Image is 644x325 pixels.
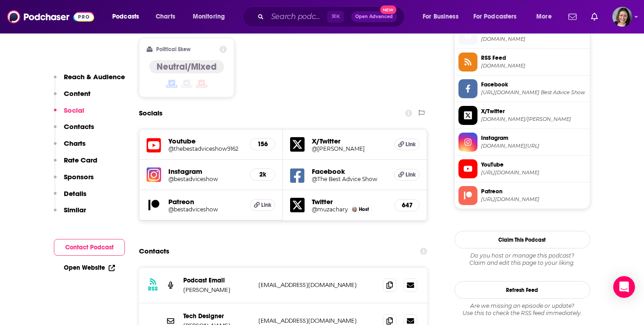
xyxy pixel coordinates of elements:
a: @thebestadviceshow9162 [168,145,243,152]
a: Patreon[URL][DOMAIN_NAME] [458,186,586,205]
p: Contacts [64,122,94,131]
a: Show notifications dropdown [565,9,580,24]
span: Facebook [481,81,586,89]
h5: Facebook [312,167,387,176]
span: Logged in as micglogovac [612,7,632,27]
h2: Contacts [139,243,169,260]
div: Claim and edit this page to your liking. [454,252,590,267]
div: Open Intercom Messenger [613,276,635,298]
h5: Instagram [168,167,243,176]
img: Zak Rosen [352,207,357,212]
div: Are we missing an episode or update? Use this to check the RSS feed immediately. [454,302,590,317]
button: Contacts [54,122,94,139]
a: Charts [150,10,181,24]
a: Show notifications dropdown [587,9,601,24]
a: @[PERSON_NAME] [312,145,387,152]
p: Content [64,89,91,98]
span: Host [359,206,369,212]
h5: @bestadviceshow [168,206,243,213]
a: @The Best Advice Show [312,176,387,182]
h5: X/Twitter [312,137,387,145]
span: New [380,5,396,14]
a: Link [394,169,420,181]
span: Monitoring [193,10,225,23]
a: @muzachary [312,206,348,213]
h5: Twitter [312,197,387,206]
span: Charts [156,10,175,23]
span: Podcasts [112,10,139,23]
button: Sponsors [54,172,94,189]
p: Charts [64,139,86,148]
button: open menu [106,10,151,24]
h2: Political Skew [156,46,191,53]
span: RSS Feed [481,54,586,62]
a: Facebook[URL][DOMAIN_NAME] Best Advice Show [458,79,586,98]
a: Link [394,139,420,150]
button: Social [54,106,84,123]
span: twitter.com/zak rosen [481,116,586,123]
button: open menu [416,10,470,24]
img: iconImage [147,167,161,182]
button: Open AdvancedNew [351,11,397,22]
span: Open Advanced [355,14,393,19]
p: Similar [64,206,86,214]
p: Details [64,189,86,198]
a: RSS Feed[DOMAIN_NAME] [458,53,586,72]
p: Tech Designer [183,312,251,320]
h5: 647 [402,201,412,209]
p: [EMAIL_ADDRESS][DOMAIN_NAME] [258,281,376,289]
a: Link [250,199,275,211]
span: More [536,10,552,23]
a: X/Twitter[DOMAIN_NAME]/[PERSON_NAME] [458,106,586,125]
span: Link [405,141,416,148]
span: Instagram [481,134,586,142]
h3: RSS [148,285,158,292]
span: Link [405,171,416,178]
span: Patreon [481,187,586,196]
span: https://www.facebook.com/The Best Advice Show [481,89,586,96]
a: YouTube[URL][DOMAIN_NAME] [458,159,586,178]
h2: Socials [139,105,162,122]
button: Refresh Feed [454,281,590,299]
span: instagram.com/bestadviceshow [481,143,586,149]
span: For Podcasters [473,10,517,23]
button: Charts [54,139,86,156]
h4: Neutral/Mixed [157,61,217,72]
p: Sponsors [64,172,94,181]
h5: 156 [258,140,267,148]
h5: 2k [258,171,267,178]
p: Rate Card [64,156,97,164]
span: ⌘ K [327,11,344,23]
button: Similar [54,206,86,222]
button: Rate Card [54,156,97,172]
input: Search podcasts, credits, & more... [267,10,327,24]
button: Reach & Audience [54,72,125,89]
button: Show profile menu [612,7,632,27]
button: Contact Podcast [54,239,125,256]
button: Claim This Podcast [454,231,590,249]
h5: Patreon [168,197,243,206]
p: Social [64,106,84,115]
span: Do you host or manage this podcast? [454,252,590,259]
a: Instagram[DOMAIN_NAME][URL] [458,133,586,152]
span: rss.introcast.io [481,62,586,69]
img: User Profile [612,7,632,27]
span: X/Twitter [481,107,586,115]
span: Link [261,201,272,209]
p: Reach & Audience [64,72,125,81]
span: https://www.youtube.com/@thebestadviceshow9162 [481,169,586,176]
span: For Business [423,10,458,23]
a: Open Website [64,264,115,272]
a: @bestadviceshow [168,176,243,182]
p: Podcast Email [183,277,251,284]
h5: Youtube [168,137,243,145]
img: Podchaser - Follow, Share and Rate Podcasts [7,8,94,25]
a: Official Website[DOMAIN_NAME] [458,26,586,45]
